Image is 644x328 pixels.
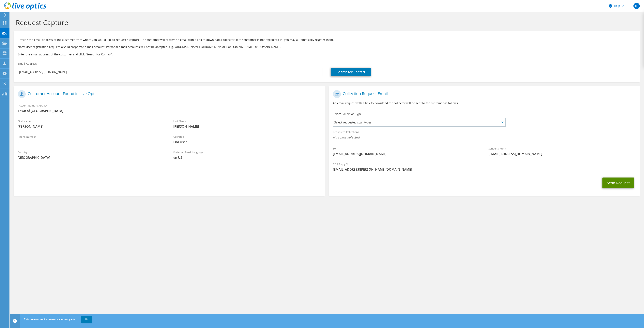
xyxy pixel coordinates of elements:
[173,155,321,160] span: en-US
[633,3,640,9] span: TB
[14,117,169,131] div: First Name
[18,140,165,144] span: -
[609,4,612,8] svg: \n
[24,318,77,321] span: This site uses cookies to track your navigation.
[16,18,636,27] h1: Request Capture
[331,68,371,76] a: Search for Contact
[18,124,165,129] span: [PERSON_NAME]
[81,316,92,323] a: OK
[333,112,362,116] label: Select Collection Type
[484,144,640,158] div: Sender & From
[18,155,165,160] span: [GEOGRAPHIC_DATA]
[14,148,169,162] div: Country
[329,160,640,174] div: CC & Reply To
[18,90,319,98] h1: Customer Account Found in Live Optics
[18,62,37,66] label: Email Address
[329,144,484,158] div: To
[333,118,505,126] span: Select requested scan types
[333,152,481,156] span: [EMAIL_ADDRESS][DOMAIN_NAME]
[18,52,636,56] h3: Enter the email address of the customer and click “Search for Contact”.
[329,128,640,142] div: Requested Collections
[173,140,321,144] span: End User
[488,152,636,156] span: [EMAIL_ADDRESS][DOMAIN_NAME]
[333,90,634,98] h1: Collection Request Email
[18,45,636,49] p: Note: User registration requires a valid corporate e-mail account. Personal e-mail accounts will ...
[169,117,325,131] div: Last Name
[14,133,169,146] div: Phone Number
[14,101,325,115] div: Account Name / SFDC ID
[18,38,636,42] p: Provide the email address of the customer from whom you would like to request a capture. The cust...
[333,167,636,172] span: [EMAIL_ADDRESS][PERSON_NAME][DOMAIN_NAME]
[169,148,325,162] div: Preferred Email Language
[333,101,636,105] p: An email request with a link to download the collector will be sent to the customer as follows.
[602,178,634,188] button: Send Request
[173,124,321,129] span: [PERSON_NAME]
[18,109,321,113] span: Town of [GEOGRAPHIC_DATA]
[169,133,325,146] div: User Role
[333,135,636,139] span: No scans selected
